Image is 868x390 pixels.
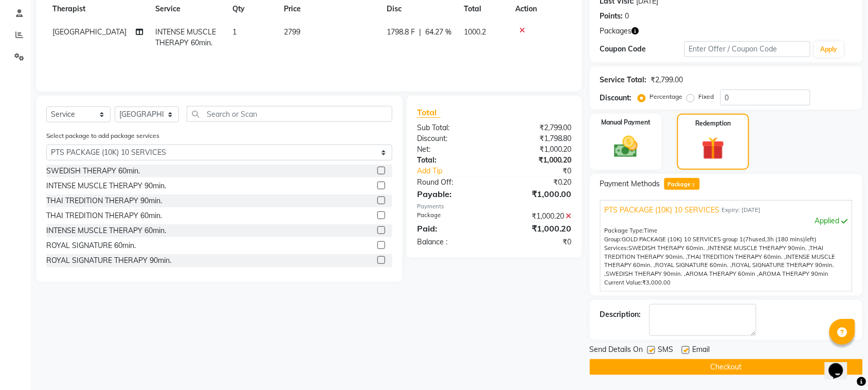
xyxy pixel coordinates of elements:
input: Enter Offer / Coupon Code [684,41,810,57]
span: Total [417,107,441,118]
span: 1000.2 [464,27,486,37]
div: Total: [409,155,495,166]
span: Group: [605,236,622,243]
div: ₹2,799.00 [651,75,683,85]
div: Net: [409,144,495,155]
img: _gift.svg [695,134,732,163]
div: ROYAL SIGNATURE 60min. [46,240,136,251]
a: Add Tip [409,166,509,176]
div: Paid: [409,222,495,235]
div: Description: [600,309,641,320]
span: Current Value: [605,279,643,286]
span: 3h (180 mins) [767,236,806,243]
span: | [419,27,421,38]
span: Package Type: [605,227,644,234]
img: _cash.svg [607,133,645,161]
span: Packages [600,26,632,37]
span: Package [664,178,700,190]
div: ₹0 [494,237,580,247]
span: ₹3,000.00 [643,279,671,286]
span: used, left) [622,236,817,243]
span: Expiry: [DATE] [722,206,761,215]
div: Points: [600,11,623,22]
div: ₹1,000.00 [494,188,580,200]
div: Discount: [409,133,495,144]
label: Select package to add package services [46,131,159,140]
label: Redemption [696,119,731,128]
input: Search or Scan [187,106,392,122]
div: Service Total: [600,75,647,85]
span: Time [644,227,658,234]
div: Discount: [600,93,632,103]
span: SWEDISH THERAPY 60min. , [629,244,709,252]
div: Round Off: [409,177,495,188]
span: 1 [232,27,237,37]
span: (7h [744,236,753,243]
span: Payment Methods [600,179,660,189]
div: Coupon Code [600,44,684,55]
label: Fixed [699,92,714,101]
div: ₹1,000.20 [494,211,580,222]
span: 64.27 % [425,27,451,38]
div: 0 [625,11,629,22]
iframe: chat widget [825,349,858,380]
div: Package [409,211,495,222]
span: Send Details On [590,344,643,357]
span: GOLD PACKAGE (10K) 10 SERVICES group 1 [622,236,744,243]
div: Payable: [409,188,495,200]
label: Manual Payment [601,118,650,127]
span: Services: [605,244,629,252]
span: SWEDISH THERAPY 90min. , [606,270,686,277]
label: Percentage [650,92,683,101]
div: Payments [417,202,572,211]
span: THAI TREDITION THERAPY 60min. , [688,253,786,260]
div: ₹1,000.20 [494,155,580,166]
span: ROYAL SIGNATURE 60min. , [656,261,732,269]
div: THAI TREDITION THERAPY 60min. [46,210,162,221]
div: Sub Total: [409,122,495,133]
div: ₹0.20 [494,177,580,188]
span: PTS PACKAGE (10K) 10 SERVICES [605,205,720,216]
span: 2799 [284,27,300,37]
div: Applied [605,216,848,226]
div: ₹0 [509,166,580,176]
span: [GEOGRAPHIC_DATA] [52,27,126,37]
span: AROMA THERAPY 60min , [686,270,759,277]
div: INTENSE MUSCLE THERAPY 60min. [46,225,166,236]
span: 1 [691,182,696,188]
span: AROMA THERAPY 90min [759,270,829,277]
button: Checkout [590,359,863,375]
div: SWEDISH THERAPY 60min. [46,166,140,176]
button: Apply [815,42,844,57]
div: ROYAL SIGNATURE THERAPY 90min. [46,255,171,266]
div: ₹2,799.00 [494,122,580,133]
div: THAI TREDITION THERAPY 90min. [46,196,162,206]
div: INTENSE MUSCLE THERAPY 90min. [46,181,166,191]
span: SMS [658,344,674,357]
div: ₹1,000.20 [494,222,580,235]
div: Balance : [409,237,495,247]
span: THAI TREDITION THERAPY 90min. , [605,244,824,260]
span: 1798.8 F [387,27,415,38]
span: INTENSE MUSCLE THERAPY 90min. , [709,244,810,252]
div: ₹1,798.80 [494,133,580,144]
span: Email [693,344,710,357]
span: INTENSE MUSCLE THERAPY 60min. [155,27,216,47]
div: ₹1,000.20 [494,144,580,155]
